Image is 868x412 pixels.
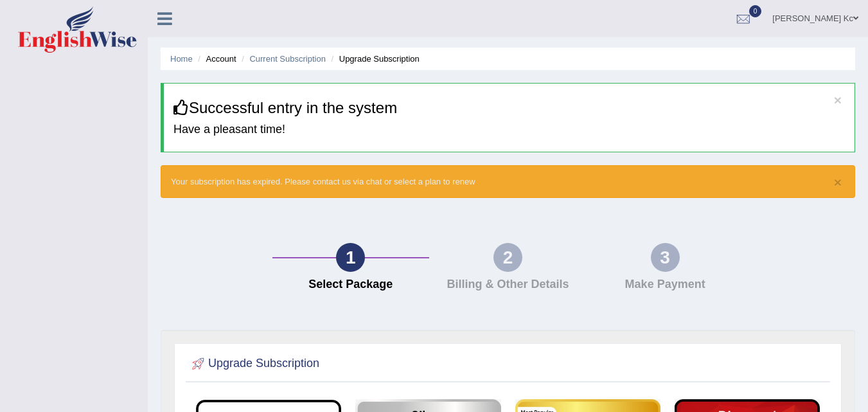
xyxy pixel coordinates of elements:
button: × [834,175,842,189]
h4: Have a pleasant time! [173,123,845,136]
li: Account [195,53,236,65]
div: Your subscription has expired. Please contact us via chat or select a plan to renew [161,165,855,198]
a: Current Subscription [249,54,326,64]
h4: Select Package [279,278,423,291]
div: 3 [651,243,680,272]
a: Home [170,54,193,64]
h4: Make Payment [593,278,738,291]
h4: Billing & Other Details [436,278,580,291]
button: × [834,93,842,107]
div: 1 [336,243,365,272]
li: Upgrade Subscription [328,53,420,65]
div: 2 [493,243,522,272]
h2: Upgrade Subscription [189,354,319,373]
span: 0 [749,5,762,17]
h3: Successful entry in the system [173,100,845,116]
